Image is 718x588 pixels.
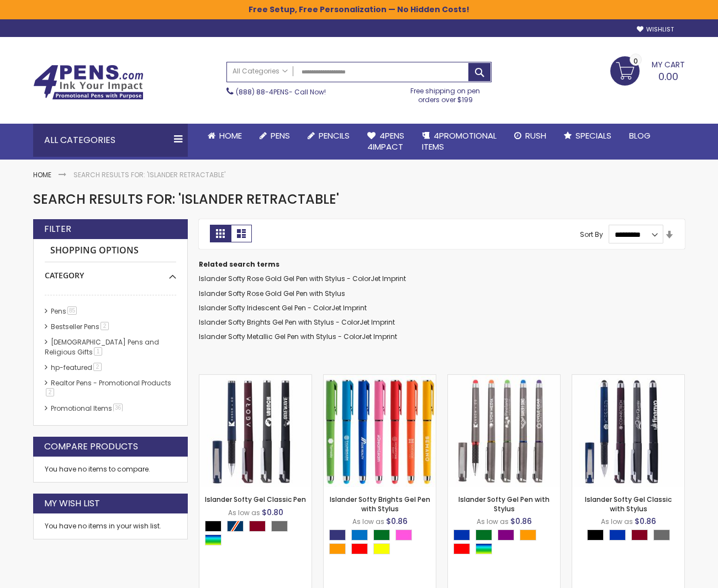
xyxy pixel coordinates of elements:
a: Islander Softy Rose Gold Gel Pen with Stylus - ColorJet Imprint [199,274,406,283]
a: Islander Softy Rose Gold Gel Pen with Stylus [199,289,345,298]
span: As low as [601,517,633,526]
a: 0.00 0 [610,56,685,84]
a: Islander Softy Brights Gel Pen with Stylus - ColorJet Imprint [199,317,395,327]
a: Bestseller Pens2 [48,322,113,331]
div: You have no items to compare. [33,457,188,483]
span: 0.00 [658,70,678,83]
strong: Compare Products [44,441,138,453]
div: Category [45,262,176,281]
a: Specials [555,124,620,148]
div: Select A Color [587,529,675,543]
div: Grey [653,529,670,541]
a: Islander Softy Brights Gel Pen with Stylus [330,495,430,513]
span: 2 [101,322,109,330]
a: Islander Softy Gel Classic with Stylus [572,374,684,384]
span: Pens [271,130,290,141]
div: Black [205,521,221,532]
a: Islander Softy Gel Pen with Stylus [448,374,560,384]
div: Green [373,529,390,541]
span: - Call Now! [236,87,326,97]
span: 4PROMOTIONAL ITEMS [422,130,497,152]
span: As low as [228,508,260,517]
a: Islander Softy Iridescent Gel Pen - ColorJet Imprint [199,303,367,312]
a: Islander Softy Gel Classic Pen [205,495,306,504]
a: Realtor Pens - Promotional Products2 [45,378,171,398]
div: Red [453,543,470,554]
div: Orange [520,529,536,541]
span: $0.80 [262,507,283,518]
span: As low as [477,517,509,526]
a: Islander Softy Gel Classic Pen [199,374,312,384]
a: [DEMOGRAPHIC_DATA] Pens and Religious Gifts1 [45,337,159,357]
div: Green [476,529,492,541]
img: Islander Softy Brights Gel Pen with Stylus [324,375,436,487]
dt: Related search terms [199,260,685,269]
div: Blue Light [351,529,368,541]
a: hp-featured2 [48,363,105,372]
div: Yellow [373,543,390,554]
div: Orange [329,543,346,554]
div: Select A Color [329,529,436,557]
div: Red [351,543,368,554]
div: Blue [609,529,626,541]
div: You have no items in your wish list. [45,522,176,531]
span: All Categories [233,67,288,76]
strong: Search results for: 'islander retractable' [73,170,225,179]
div: Purple [498,529,514,541]
span: 0 [633,56,638,66]
div: Grey [271,521,288,532]
a: Rush [505,124,555,148]
span: Pencils [319,130,350,141]
span: Blog [629,130,651,141]
a: Pens [251,124,299,148]
a: Pencils [299,124,358,148]
span: 36 [113,404,123,412]
span: 4Pens 4impact [367,130,404,152]
a: All Categories [227,62,293,81]
div: All Categories [33,124,188,157]
span: 2 [93,363,102,371]
div: Assorted [205,534,221,545]
div: Royal Blue [329,529,346,541]
strong: Filter [44,223,71,235]
img: Islander Softy Gel Classic Pen [199,375,312,487]
strong: Grid [210,225,231,242]
a: Pens85 [48,306,81,316]
span: Specials [576,130,611,141]
span: $0.86 [386,516,408,527]
a: Islander Softy Gel Classic with Stylus [585,495,672,513]
img: Islander Softy Gel Classic with Stylus [572,375,684,487]
a: Blog [620,124,659,148]
a: Islander Softy Gel Pen with Stylus [458,495,550,513]
div: Blue [453,529,470,541]
div: Burgundy [249,521,266,532]
img: Islander Softy Gel Pen with Stylus [448,375,560,487]
span: $0.86 [635,516,656,527]
div: Black [587,529,604,541]
a: 4Pens4impact [358,124,413,160]
span: 1 [94,347,102,356]
a: Home [199,124,251,148]
img: 4Pens Custom Pens and Promotional Products [33,65,144,100]
div: Select A Color [453,529,560,557]
a: Promotional Items36 [48,404,126,413]
a: Home [33,170,51,179]
span: Search results for: 'islander retractable' [33,190,339,208]
a: Islander Softy Brights Gel Pen with Stylus [324,374,436,384]
label: Sort By [580,230,603,239]
div: Pink [395,529,412,541]
span: 85 [67,306,77,315]
span: As low as [352,517,384,526]
div: Free shipping on pen orders over $199 [399,82,492,104]
span: Home [219,130,242,141]
div: Select A Color [205,521,312,548]
span: $0.86 [510,516,532,527]
strong: My Wish List [44,497,100,510]
span: 2 [46,388,54,396]
a: Wishlist [637,25,674,34]
strong: Shopping Options [45,239,176,263]
a: (888) 88-4PENS [236,87,289,97]
a: 4PROMOTIONALITEMS [413,124,505,160]
div: Burgundy [631,529,648,541]
span: Rush [525,130,546,141]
